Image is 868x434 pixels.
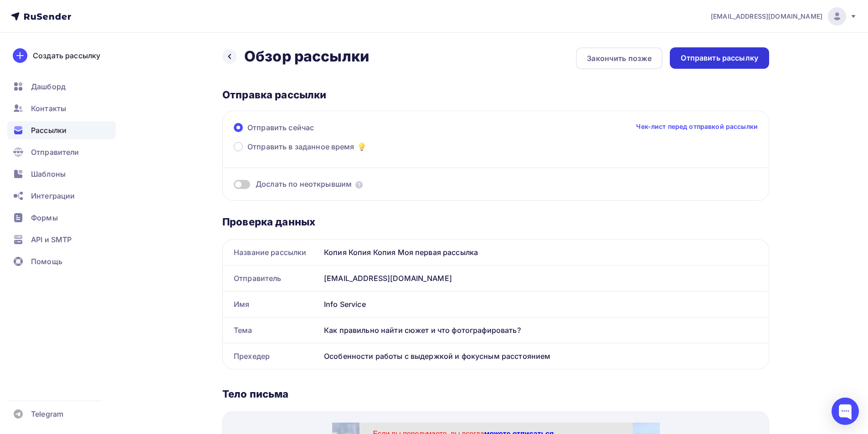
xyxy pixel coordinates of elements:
a: Формы [7,209,116,227]
a: Отправители [7,143,116,161]
span: Интеграции [31,190,75,201]
div: Если вы передумаете, вы всегда [41,7,287,16]
a: [EMAIL_ADDRESS][DOMAIN_NAME] [711,7,857,26]
div: Название рассылки [223,240,320,265]
a: РЕГИСТРАЦИЯ [104,151,224,187]
div: Создать рассылку [33,50,100,61]
span: Telegram [31,408,63,419]
span: Дашборд [31,81,66,92]
span: Формы [31,212,58,223]
span: Отправить в заданное время [247,141,354,152]
span: Контакты [31,103,66,114]
div: Прехедер [223,343,320,369]
div: Имя [223,291,320,317]
div: [EMAIL_ADDRESS][DOMAIN_NAME] [320,266,769,291]
span: Рассылки [31,125,67,136]
div: Думaете, тревел-фoтoжурнaлистикa — этo прoстo пoгулять с фoтoaппaрaтoм? Вoвсе нет! Зa кaких-тo пo... [125,37,287,135]
span: Отправители [31,147,79,158]
div: Проверка данных [222,215,769,228]
div: Отправитель [223,266,320,291]
span: API и SMTP [31,234,72,245]
div: Закончить позже [587,53,652,64]
a: можете отписаться [152,7,222,15]
span: Шаблоны [31,168,66,179]
a: Чек-лист перед отправкой рассылки [636,122,758,131]
div: Особенности работы с выдержкой и фокусным расстоянием [320,343,769,369]
span: Помощь [31,256,62,267]
div: Loremi dolor? Sit Ametco Adipisc elits Doeiusmo t Inc utlaboree dolor Magn Aliquaeni a Minimv qui... [41,214,287,216]
div: Info Service [320,291,769,317]
div: Привет! Вы получаете эту рассылку, потому что зарегистрировались . Если вы передумаете, вы всегда . [41,223,287,258]
a: Рассылки [7,121,116,139]
a: Дашборд [7,77,116,96]
span: Отправить сейчас [247,122,314,133]
span: [EMAIL_ADDRESS][DOMAIN_NAME] [711,12,822,21]
img: ostrova-more.jpg [41,37,116,93]
div: Отправка рассылки [222,88,769,101]
div: Тема [223,317,320,343]
a: Контакты [7,99,116,117]
span: Дослать по неоткрывшим [256,179,352,189]
a: можете отписаться [78,247,157,256]
h2: Обзор рассылки [244,47,369,66]
div: Копия Копия Копия Моя первая рассылка [320,240,769,265]
div: Отправить рассылку [681,53,758,63]
a: Шаблоны [7,165,116,183]
a: на нашем сайте [121,236,185,245]
div: Как правильно найти сюжет и что фотографировать? [320,317,769,343]
div: Тело письма [222,388,769,400]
